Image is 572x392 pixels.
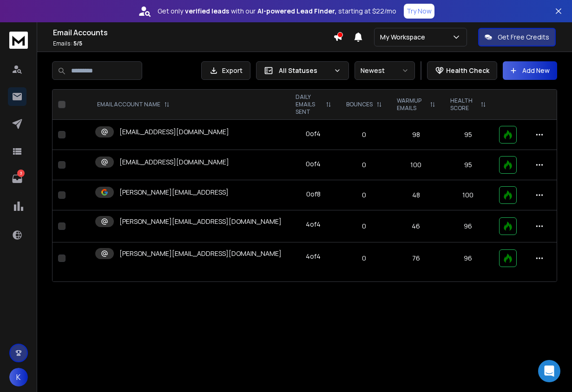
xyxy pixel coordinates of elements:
p: Emails : [53,40,333,47]
button: Try Now [404,4,434,19]
p: 0 [344,160,384,170]
p: [PERSON_NAME][EMAIL_ADDRESS] [119,188,229,197]
div: 0 of 8 [306,189,321,199]
button: K [9,368,28,386]
span: 5 / 5 [73,39,82,47]
p: 0 [344,130,384,139]
td: 96 [443,242,493,274]
p: 0 [344,190,384,200]
p: Health Check [446,66,489,75]
p: Get only with our starting at $22/mo [158,7,396,16]
p: [PERSON_NAME][EMAIL_ADDRESS][DOMAIN_NAME] [119,249,282,258]
p: [EMAIL_ADDRESS][DOMAIN_NAME] [119,127,229,137]
td: 100 [443,180,493,210]
button: Get Free Credits [478,28,556,46]
button: Export [201,61,250,80]
td: 48 [389,180,443,210]
div: 4 of 4 [306,220,321,229]
div: 0 of 4 [306,129,321,138]
p: [EMAIL_ADDRESS][DOMAIN_NAME] [119,157,229,167]
td: 95 [443,150,493,180]
td: 100 [389,150,443,180]
p: Try Now [407,7,432,16]
button: Add New [503,61,557,80]
td: 96 [443,210,493,242]
img: logo [9,32,28,49]
p: My Workspace [380,33,429,42]
strong: verified leads [185,7,229,16]
td: 46 [389,210,443,242]
p: WARMUP EMAILS [397,97,426,112]
td: 95 [443,120,493,150]
button: Newest [355,61,415,80]
h1: Email Accounts [53,27,333,38]
p: 3 [17,170,25,177]
div: EMAIL ACCOUNT NAME [97,101,170,108]
p: HEALTH SCORE [450,97,477,112]
td: 98 [389,120,443,150]
p: Get Free Credits [498,33,549,42]
div: 4 of 4 [306,252,321,261]
div: Open Intercom Messenger [538,360,560,382]
p: 0 [344,254,384,263]
td: 76 [389,242,443,274]
p: All Statuses [279,66,330,75]
a: 3 [8,170,26,188]
div: 0 of 4 [306,159,321,169]
strong: AI-powered Lead Finder, [257,7,336,16]
button: Health Check [427,61,497,80]
p: DAILY EMAILS SENT [296,93,322,116]
p: [PERSON_NAME][EMAIL_ADDRESS][DOMAIN_NAME] [119,217,282,226]
p: 0 [344,222,384,231]
p: BOUNCES [346,101,373,108]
